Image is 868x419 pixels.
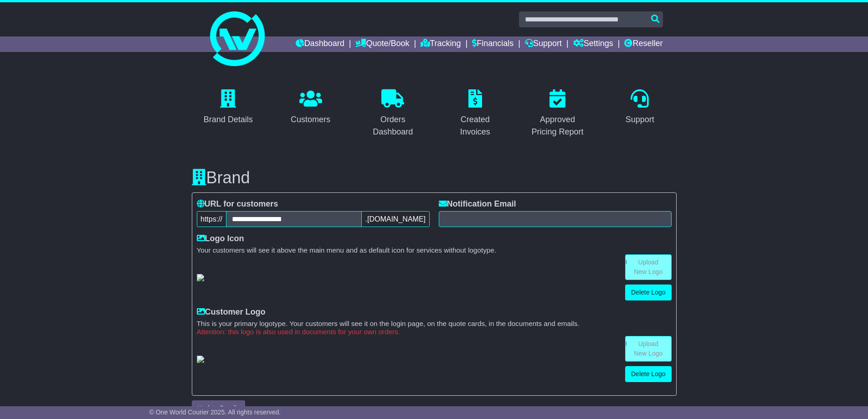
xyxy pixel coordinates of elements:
[192,169,677,187] h3: Brand
[521,86,594,141] a: Approved Pricing Report
[625,366,672,382] a: Delete Logo
[625,336,672,362] a: Upload New Logo
[626,114,654,126] div: Support
[620,86,660,129] a: Support
[197,274,204,281] img: GetResellerIconLogo
[197,356,204,363] img: GetCustomerLogo
[197,199,278,209] label: URL for customers
[197,246,672,254] small: Your customers will see it above the main menu and as default icon for services without logotype.
[197,307,266,317] label: Customer Logo
[439,86,512,141] a: Created Invoices
[296,36,344,52] a: Dashboard
[197,211,226,227] span: https://
[149,409,281,416] span: © One World Courier 2025. All rights reserved.
[445,114,506,138] div: Created Invoices
[361,211,429,227] span: .[DOMAIN_NAME]
[197,234,244,244] label: Logo Icon
[439,199,516,209] label: Notification Email
[356,86,430,141] a: Orders Dashboard
[204,114,253,126] div: Brand Details
[192,400,246,416] button: Update Details
[362,114,424,138] div: Orders Dashboard
[525,36,562,52] a: Support
[291,114,330,126] div: Customers
[625,254,672,280] a: Upload New Logo
[197,328,672,336] small: Attention: this logo is also used in documents for your own orders.
[197,320,672,328] small: This is your primary logotype. Your customers will see it on the login page, on the quote cards, ...
[472,36,514,52] a: Financials
[527,114,588,138] div: Approved Pricing Report
[421,36,461,52] a: Tracking
[625,285,672,300] a: Delete Logo
[355,36,409,52] a: Quote/Book
[624,36,663,52] a: Reseller
[573,36,613,52] a: Settings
